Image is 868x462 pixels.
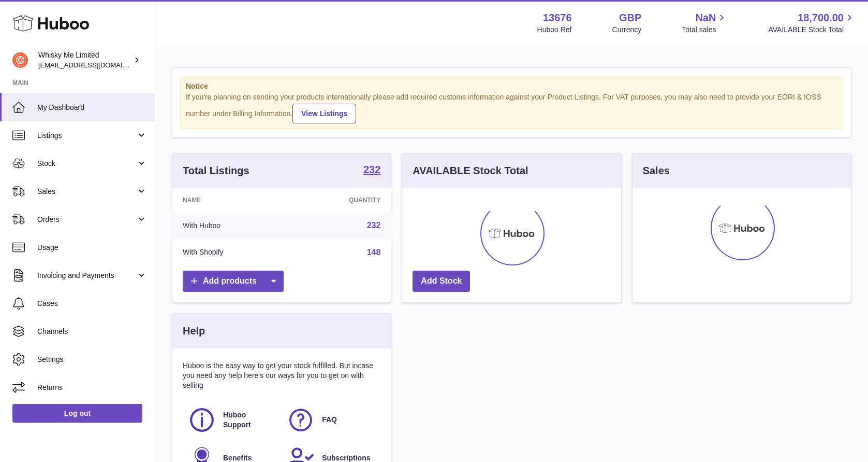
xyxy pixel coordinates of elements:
[413,271,470,292] a: Add Stock
[172,188,290,212] th: Name
[37,215,136,225] span: Orders
[695,11,716,25] span: NaN
[183,324,205,338] h3: Help
[183,361,380,390] p: Huboo is the easy way to get your stock fulfilled. But incase you need any help here's our ways f...
[537,25,572,35] div: Huboo Ref
[183,164,249,178] h3: Total Listings
[612,25,642,35] div: Currency
[543,11,572,25] strong: 13676
[682,25,728,35] span: Total sales
[798,11,844,25] span: 18,700.00
[37,243,147,253] span: Usage
[643,164,670,178] h3: Sales
[186,92,837,123] div: If you're planning on sending your products internationally please add required customs informati...
[172,239,290,266] td: With Shopify
[183,271,284,292] a: Add products
[37,103,147,113] span: My Dashboard
[186,81,837,91] strong: Notice
[367,221,381,230] a: 232
[363,164,380,177] a: 232
[12,404,142,423] a: Log out
[37,131,136,141] span: Listings
[322,415,337,425] span: FAQ
[37,187,136,197] span: Sales
[38,61,152,69] span: [EMAIL_ADDRESS][DOMAIN_NAME]
[768,25,856,35] span: AVAILABLE Stock Total
[172,212,290,239] td: With Huboo
[188,406,276,434] a: Huboo Support
[287,406,375,434] a: FAQ
[768,11,856,35] a: 18,700.00 AVAILABLE Stock Total
[37,299,147,309] span: Cases
[12,52,28,68] img: orders@whiskyshop.com
[619,11,641,25] strong: GBP
[38,50,131,70] div: Whisky Me Limited
[290,188,391,212] th: Quantity
[37,271,136,281] span: Invoicing and Payments
[367,248,381,257] a: 148
[37,327,147,337] span: Channels
[292,104,356,123] a: View Listings
[37,159,136,169] span: Stock
[223,410,275,430] span: Huboo Support
[682,11,728,35] a: NaN Total sales
[37,355,147,365] span: Settings
[37,383,147,393] span: Returns
[363,164,380,175] strong: 232
[413,164,528,178] h3: AVAILABLE Stock Total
